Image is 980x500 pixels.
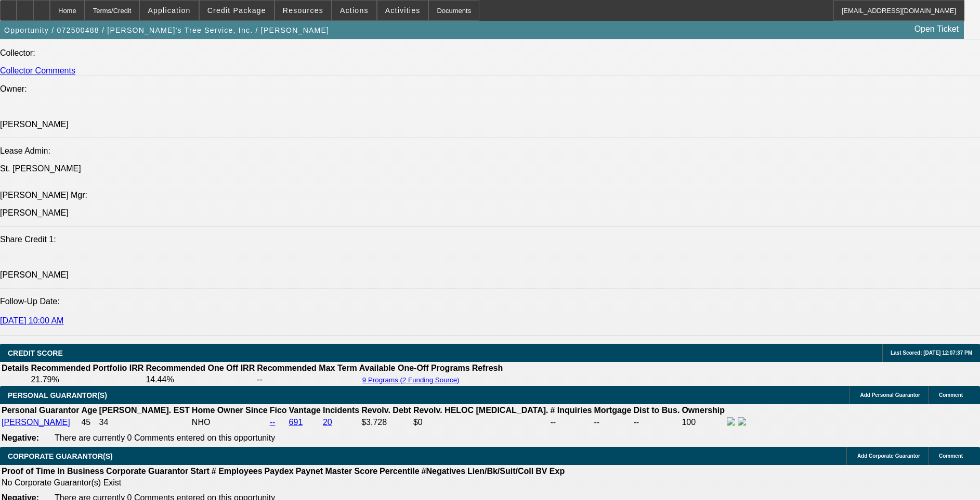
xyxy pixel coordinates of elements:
[535,467,565,476] b: BV Exp
[145,363,255,373] th: Recommended One Off IRR
[8,349,63,357] span: CREDIT SCORE
[359,363,471,373] th: Available One-Off Programs
[289,406,321,415] b: Vantage
[340,6,369,15] span: Actions
[296,467,377,476] b: Paynet Master Score
[2,433,39,442] b: Negative:
[550,406,592,415] b: # Inquiries
[2,418,70,427] a: [PERSON_NAME]
[681,417,725,428] td: 100
[910,20,963,38] a: Open Ticket
[682,406,725,415] b: Ownership
[55,433,275,442] span: There are currently 0 Comments entered on this opportunity
[148,6,190,15] span: Application
[190,467,209,476] b: Start
[380,467,419,476] b: Percentile
[145,374,255,385] td: 14.44%
[200,1,274,20] button: Credit Package
[385,6,421,15] span: Activities
[283,6,323,15] span: Resources
[594,417,632,428] td: --
[891,350,972,356] span: Last Scored: [DATE] 12:07:37 PM
[361,417,412,428] td: $3,728
[413,406,548,415] b: Revolv. HELOC [MEDICAL_DATA].
[30,363,144,373] th: Recommended Portfolio IRR
[323,418,332,427] a: 20
[8,452,113,460] span: CORPORATE GUARANTOR(S)
[422,467,466,476] b: #Negatives
[857,453,920,459] span: Add Corporate Guarantor
[192,406,268,415] b: Home Owner Since
[472,363,504,373] th: Refresh
[377,1,428,20] button: Activities
[727,417,735,426] img: facebook-icon.png
[81,406,97,415] b: Age
[413,417,549,428] td: $0
[81,417,97,428] td: 45
[323,406,359,415] b: Incidents
[191,417,268,428] td: NHO
[207,6,266,15] span: Credit Package
[4,26,329,34] span: Opportunity / 072500488 / [PERSON_NAME]'s Tree Service, Inc. / [PERSON_NAME]
[8,391,107,399] span: PERSONAL GUARANTOR(S)
[1,466,104,477] th: Proof of Time In Business
[860,392,920,398] span: Add Personal Guarantor
[30,374,144,385] td: 21.79%
[2,406,79,415] b: Personal Guarantor
[275,1,331,20] button: Resources
[738,417,746,426] img: linkedin-icon.png
[550,417,592,428] td: --
[359,376,463,384] button: 9 Programs (2 Funding Source)
[634,406,680,415] b: Dist to Bus.
[594,406,632,415] b: Mortgage
[106,467,188,476] b: Corporate Guarantor
[270,418,276,427] a: --
[270,406,287,415] b: Fico
[939,392,963,398] span: Comment
[1,478,569,488] td: No Corporate Guarantor(s) Exist
[633,417,681,428] td: --
[256,363,358,373] th: Recommended Max Term
[265,467,294,476] b: Paydex
[289,418,303,427] a: 691
[939,453,963,459] span: Comment
[212,467,263,476] b: # Employees
[140,1,198,20] button: Application
[99,417,190,428] td: 34
[467,467,533,476] b: Lien/Bk/Suit/Coll
[332,1,376,20] button: Actions
[361,406,411,415] b: Revolv. Debt
[99,406,190,415] b: [PERSON_NAME]. EST
[256,374,358,385] td: --
[1,363,29,373] th: Details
